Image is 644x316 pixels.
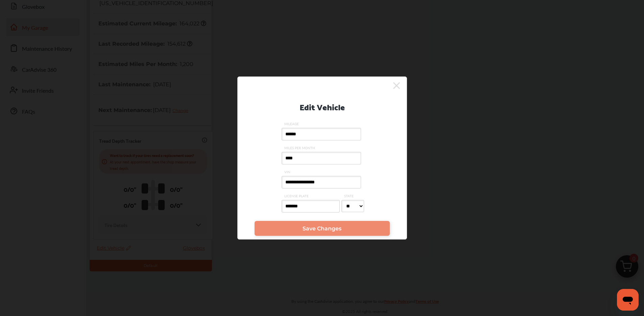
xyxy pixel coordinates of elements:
select: STATE [341,200,364,212]
span: VIN [282,170,363,174]
span: STATE [341,194,366,198]
input: LICENSE PLATE [282,200,340,212]
iframe: Button to launch messaging window [617,289,639,311]
span: LICENSE PLATE [282,194,341,198]
a: Save Changes [255,221,390,236]
input: MILES PER MONTH [282,152,361,164]
p: Edit Vehicle [300,99,345,113]
span: Save Changes [303,225,341,232]
input: VIN [282,176,361,188]
span: MILEAGE [282,121,363,126]
input: MILEAGE [282,128,361,140]
span: MILES PER MONTH [282,145,363,150]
